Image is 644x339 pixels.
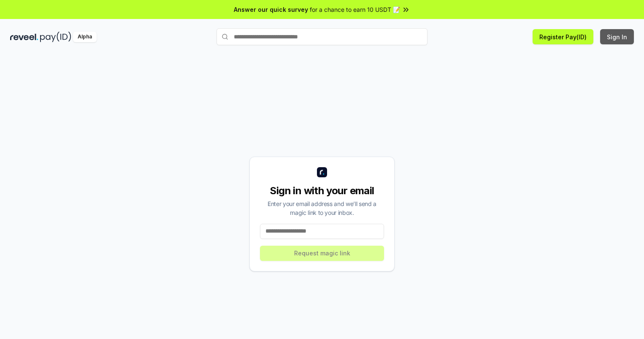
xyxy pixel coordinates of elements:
[40,32,71,42] img: pay_id
[260,184,384,198] div: Sign in with your email
[533,29,593,44] button: Register Pay(ID)
[260,199,384,217] div: Enter your email address and we’ll send a magic link to your inbox.
[234,5,308,14] span: Answer our quick survey
[317,167,327,177] img: logo_small
[310,5,400,14] span: for a chance to earn 10 USDT 📝
[10,32,38,42] img: reveel_dark
[73,32,97,42] div: Alpha
[600,29,634,44] button: Sign In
